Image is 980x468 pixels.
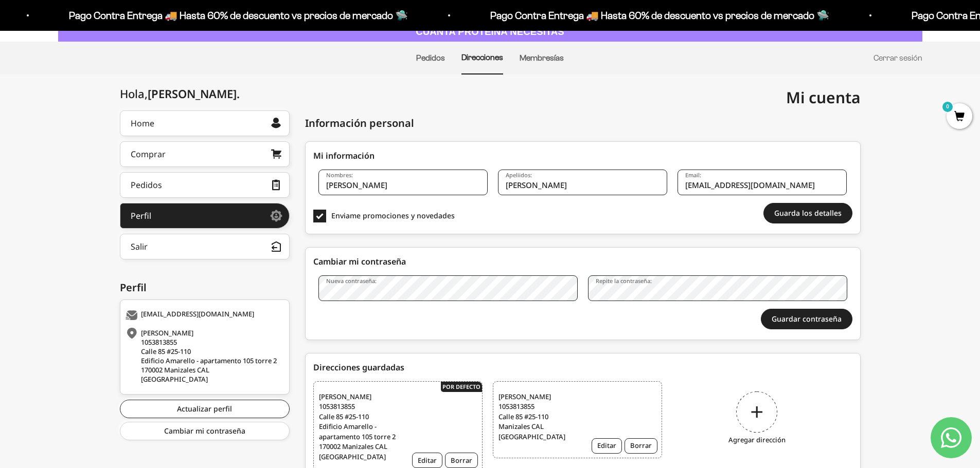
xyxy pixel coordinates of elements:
[120,172,290,198] a: Pedidos
[941,101,954,113] mark: 0
[490,7,829,24] p: Pago Contra Entrega 🚚 Hasta 60% de descuento vs precios de mercado 🛸
[126,328,281,384] div: [PERSON_NAME] 1053813855 Calle 85 #25-110 Edificio Amarello - apartamento 105 torre 2 170002 Mani...
[120,280,290,295] div: Perfil
[461,53,503,62] a: Direcciones
[131,242,148,251] div: Salir
[592,438,622,454] button: Editar
[319,392,400,462] span: [PERSON_NAME] 1053813855 Calle 85 #25-110 Edificio Amarello - apartamento 105 torre 2 170002 Mani...
[120,87,240,100] div: Hola,
[786,87,861,108] span: Mi cuenta
[237,86,240,101] span: .
[874,53,922,62] a: Cerrar sesión
[763,203,852,223] button: Guarda los detalles
[416,53,445,62] a: Pedidos
[506,171,532,179] label: Apeliidos:
[947,111,972,123] a: 0
[131,181,162,189] div: Pedidos
[520,53,564,62] a: Membresías
[131,150,166,158] div: Comprar
[313,255,852,268] div: Cambiar mi contraseña
[326,277,377,285] label: Nueva contraseña:
[412,453,442,468] button: Editar
[445,453,478,468] button: Borrar
[728,435,786,445] i: Agregar dirección
[685,171,701,179] label: Email:
[305,116,414,131] div: Información personal
[120,203,290,229] a: Perfil
[313,210,483,222] label: Enviame promociones y novedades
[131,119,154,127] div: Home
[69,7,408,24] p: Pago Contra Entrega 🚚 Hasta 60% de descuento vs precios de mercado 🛸
[326,171,353,179] label: Nombres:
[120,422,290,440] a: Cambiar mi contraseña
[148,86,240,101] span: [PERSON_NAME]
[313,149,852,162] div: Mi información
[120,234,290,259] button: Salir
[120,400,290,418] a: Actualizar perfil
[416,26,564,37] strong: CUANTA PROTEÍNA NECESITAS
[126,310,281,321] div: [EMAIL_ADDRESS][DOMAIN_NAME]
[120,141,290,167] a: Comprar
[596,277,652,285] label: Repite la contraseña:
[625,438,657,454] button: Borrar
[131,212,151,220] div: Perfil
[58,22,922,42] a: CUANTA PROTEÍNA NECESITAS
[120,110,290,136] a: Home
[761,309,852,329] button: Guardar contraseña
[313,361,852,373] div: Direcciones guardadas
[498,392,579,442] span: [PERSON_NAME] 1053813855 Calle 85 #25-110 Manizales CAL [GEOGRAPHIC_DATA]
